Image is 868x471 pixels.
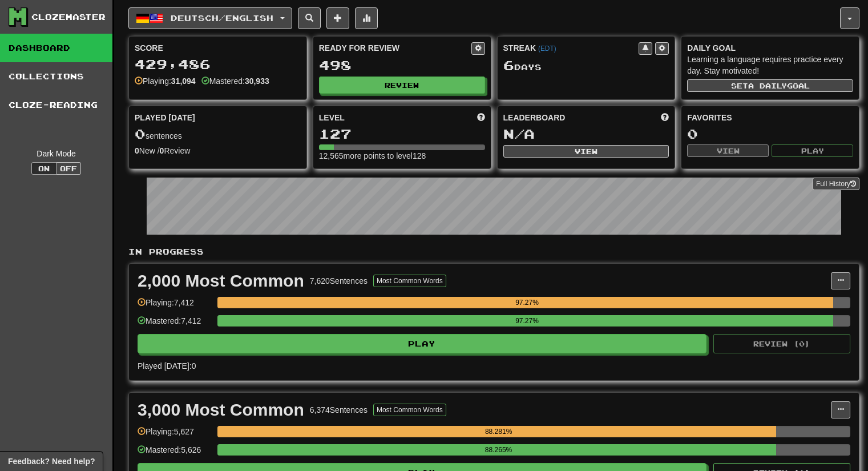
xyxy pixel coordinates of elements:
[319,112,345,123] span: Level
[9,148,104,159] div: Dark Mode
[687,144,769,157] button: View
[713,334,850,353] button: Review (0)
[138,272,304,289] div: 2,000 Most Common
[135,112,195,123] span: Played [DATE]
[503,58,669,73] div: Day s
[687,112,853,123] div: Favorites
[687,54,853,77] div: Learning a language requires practice every day. Stay motivated!
[221,297,833,308] div: 97.27%
[373,275,446,287] button: Most Common Words
[503,112,566,123] span: Leaderboard
[31,11,106,23] div: Clozemaster
[138,334,706,353] button: Play
[477,112,485,123] span: Score more points to level up
[135,75,196,87] div: Playing:
[128,246,859,257] p: In Progress
[31,162,56,175] button: On
[687,79,853,92] button: Seta dailygoal
[138,361,196,371] span: Played [DATE]: 0
[128,7,292,29] button: Deutsch/English
[171,77,196,86] strong: 31,094
[201,75,269,87] div: Mastered:
[138,401,304,418] div: 3,000 Most Common
[56,162,81,175] button: Off
[138,426,212,445] div: Playing: 5,627
[319,42,471,54] div: Ready for Review
[221,426,776,437] div: 88.281%
[687,127,853,141] div: 0
[813,178,859,190] a: Full History
[355,7,378,29] button: More stats
[319,58,485,73] div: 498
[503,145,669,158] button: View
[221,315,833,327] div: 97.27%
[319,150,485,162] div: 12,565 more points to level 128
[310,275,368,287] div: 7,620 Sentences
[298,7,321,29] button: Search sentences
[221,444,776,456] div: 88.265%
[171,13,273,23] span: Deutsch / English
[138,315,212,334] div: Mastered: 7,412
[326,7,349,29] button: Add sentence to collection
[8,456,95,467] span: Open feedback widget
[373,404,446,416] button: Most Common Words
[135,145,301,156] div: New / Review
[319,127,485,141] div: 127
[661,112,669,123] span: This week in points, UTC
[160,146,164,155] strong: 0
[310,404,368,416] div: 6,374 Sentences
[687,42,853,54] div: Daily Goal
[772,144,853,157] button: Play
[135,146,139,155] strong: 0
[503,57,514,73] span: 6
[503,42,639,54] div: Streak
[138,297,212,316] div: Playing: 7,412
[135,127,301,142] div: sentences
[135,57,301,71] div: 429,486
[748,82,787,90] span: a daily
[319,77,485,94] button: Review
[245,77,269,86] strong: 30,933
[503,126,535,142] span: N/A
[138,444,212,463] div: Mastered: 5,626
[538,45,556,53] a: (EDT)
[135,126,146,142] span: 0
[135,42,301,54] div: Score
